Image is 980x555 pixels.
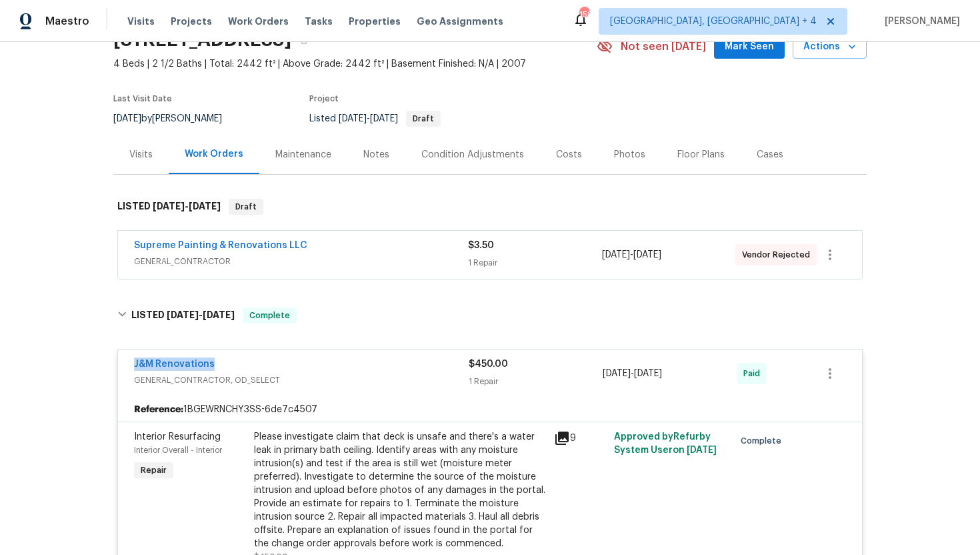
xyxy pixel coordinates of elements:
div: Photos [614,148,645,161]
div: Notes [363,148,389,161]
span: Draft [230,200,262,213]
span: [DATE] [603,369,631,378]
span: Last Visit Date [113,95,172,103]
span: Interior Resurfacing [134,432,221,442]
div: 1 Repair [469,375,603,388]
b: Reference: [134,403,183,416]
span: Visits [127,15,155,28]
span: GENERAL_CONTRACTOR, OD_SELECT [134,374,469,387]
div: Work Orders [185,147,243,161]
span: [PERSON_NAME] [879,15,960,28]
span: - [603,367,662,380]
div: LISTED [DATE]-[DATE]Complete [113,294,867,337]
span: Complete [741,434,787,448]
span: [DATE] [339,114,367,123]
span: GENERAL_CONTRACTOR [134,255,468,268]
span: Approved by Refurby System User on [614,432,717,455]
span: - [339,114,398,123]
div: Cases [757,148,783,161]
div: Please investigate claim that deck is unsafe and there's a water leak in primary bath ceiling. Id... [254,430,546,550]
span: Draft [407,115,439,123]
span: - [602,248,661,261]
button: Actions [793,35,867,59]
span: Properties [349,15,401,28]
button: Mark Seen [714,35,785,59]
span: [DATE] [203,310,235,320]
span: Work Orders [228,15,289,28]
span: Geo Assignments [417,15,503,28]
span: - [153,201,221,211]
span: Actions [803,39,856,55]
span: [DATE] [189,201,221,211]
div: Maintenance [275,148,331,161]
div: Floor Plans [677,148,725,161]
span: Repair [135,464,172,477]
span: [DATE] [370,114,398,123]
span: Projects [171,15,212,28]
div: by [PERSON_NAME] [113,111,238,127]
h6: LISTED [117,199,221,215]
a: Supreme Painting & Renovations LLC [134,241,307,250]
span: [DATE] [687,446,717,455]
div: Condition Adjustments [421,148,524,161]
span: [GEOGRAPHIC_DATA], [GEOGRAPHIC_DATA] + 4 [610,15,817,28]
span: $3.50 [468,241,494,250]
span: Maestro [45,15,89,28]
h2: [STREET_ADDRESS] [113,33,291,47]
span: 4 Beds | 2 1/2 Baths | Total: 2442 ft² | Above Grade: 2442 ft² | Basement Finished: N/A | 2007 [113,57,597,71]
div: 9 [554,430,606,446]
span: Complete [244,309,295,322]
span: Interior Overall - Interior [134,446,222,454]
span: - [167,310,235,320]
div: Costs [556,148,582,161]
span: [DATE] [602,250,630,259]
div: Visits [129,148,153,161]
span: [DATE] [634,369,662,378]
span: Paid [743,367,765,380]
span: Vendor Rejected [742,248,815,261]
div: 158 [579,8,589,21]
span: Listed [309,114,441,123]
h6: LISTED [131,308,235,324]
span: Project [309,95,339,103]
span: [DATE] [167,310,199,320]
div: 1 Repair [468,256,601,269]
div: 1BGEWRNCHY3SS-6de7c4507 [118,398,862,422]
span: [DATE] [633,250,661,259]
span: Not seen [DATE] [621,40,706,53]
span: Tasks [305,17,333,26]
div: LISTED [DATE]-[DATE]Draft [113,185,867,228]
span: [DATE] [113,114,141,123]
span: Mark Seen [725,39,774,55]
span: [DATE] [153,201,185,211]
span: $450.00 [469,360,508,369]
a: J&M Renovations [134,360,215,369]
